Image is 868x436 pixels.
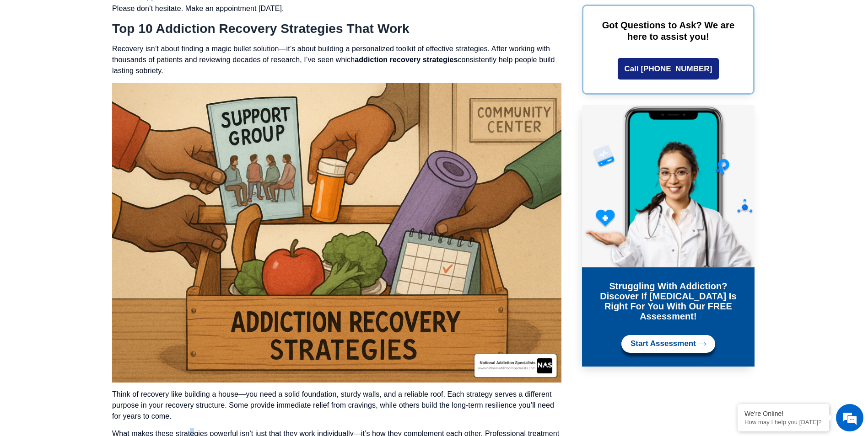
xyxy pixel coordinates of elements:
[744,410,822,417] div: We're Online!
[597,20,739,43] p: Got Questions to Ask? We are here to assist you!
[631,340,696,348] span: Start Assessment
[112,389,561,422] p: Think of recovery like building a house—you need a solid foundation, sturdy walls, and a reliable...
[5,250,174,282] textarea: Type your message and hit 'Enter'
[112,21,561,37] h2: Top 10 Addiction Recovery Strategies That Work
[112,83,561,383] img: toolbox of addiction recovery strategies - addiction recovery strategies
[618,58,719,80] a: Call [PHONE_NUMBER]
[625,65,712,73] span: Call [PHONE_NUMBER]
[112,43,561,76] p: Recovery isn’t about finding a magic bullet solution—it’s about building a personalized toolkit o...
[61,48,167,60] div: Chat with us now
[744,419,822,425] p: How may I help you today?
[53,115,126,207] span: We're online!
[589,281,748,321] h3: Struggling with addiction? Discover if [MEDICAL_DATA] is right for you with our FREE Assessment!
[355,56,458,64] strong: addiction recovery strategies
[150,5,172,27] div: Minimize live chat window
[621,335,715,353] a: Start Assessment
[582,105,755,267] img: Online Suboxone Treatment - Opioid Addiction Treatment using phone
[10,47,24,61] div: Navigation go back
